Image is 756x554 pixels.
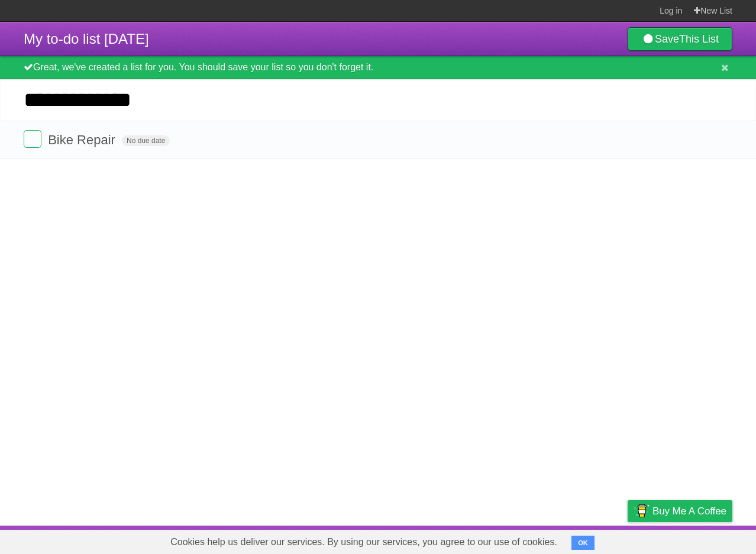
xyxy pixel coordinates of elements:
[628,27,732,51] a: SaveThis List
[509,529,557,551] a: Developers
[470,529,495,551] a: About
[159,530,569,554] span: Cookies help us deliver our services. By using our services, you agree to our use of cookies.
[24,130,41,148] label: Done
[48,132,118,147] span: Bike Repair
[628,500,732,522] a: Buy me a coffee
[612,529,643,551] a: Privacy
[571,536,595,550] button: OK
[652,501,726,521] span: Buy me a coffee
[658,529,732,551] a: Suggest a feature
[679,33,719,45] b: This List
[122,135,170,146] span: No due date
[634,501,650,521] img: Buy me a coffee
[24,31,149,47] span: My to-do list [DATE]
[572,529,598,551] a: Terms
